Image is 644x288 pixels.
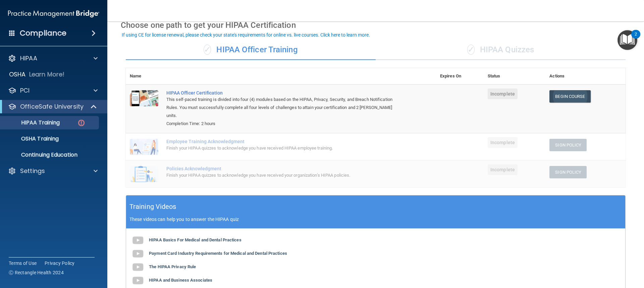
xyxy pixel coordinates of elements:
[9,269,64,276] span: Ⓒ Rectangle Health 2024
[488,164,518,175] span: Incomplete
[4,119,60,126] p: HIPAA Training
[8,54,98,62] a: HIPAA
[149,264,196,269] b: The HIPAA Privacy Rule
[20,87,30,95] p: PCI
[149,278,212,283] b: HIPAA and Business Associates
[131,261,145,274] img: gray_youtube_icon.38fcd6cc.png
[126,40,376,60] div: HIPAA Officer Training
[166,120,402,128] div: Completion Time: 2 hours
[549,139,587,151] button: Sign Policy
[20,167,45,175] p: Settings
[488,89,518,99] span: Incomplete
[9,260,37,267] a: Terms of Use
[376,40,626,60] div: HIPAA Quizzes
[45,260,75,267] a: Privacy Policy
[131,247,145,261] img: gray_youtube_icon.38fcd6cc.png
[618,30,637,50] button: Open Resource Center, 2 new notifications
[8,7,99,20] img: PMB logo
[4,152,96,158] p: Continuing Education
[20,54,37,62] p: HIPAA
[166,166,402,171] div: Policies Acknowledgment
[29,70,65,78] p: Learn More!
[549,166,587,178] button: Sign Policy
[166,96,402,120] div: This self-paced training is divided into four (4) modules based on the HIPAA, Privacy, Security, ...
[129,201,176,213] h5: Training Videos
[121,15,631,35] div: Choose one path to get your HIPAA Certification
[484,68,545,84] th: Status
[121,32,371,38] button: If using CE for license renewal, please check your state's requirements for online vs. live cours...
[4,135,59,142] p: OSHA Training
[436,68,484,84] th: Expires On
[77,119,86,127] img: danger-circle.6113f641.png
[20,103,84,111] p: OfficeSafe University
[131,234,145,247] img: gray_youtube_icon.38fcd6cc.png
[8,167,98,175] a: Settings
[149,251,287,256] b: Payment Card Industry Requirements for Medical and Dental Practices
[8,87,98,95] a: PCI
[9,70,26,78] p: OSHA
[488,137,518,148] span: Incomplete
[166,144,402,152] div: Finish your HIPAA quizzes to acknowledge you have received HIPAA employee training.
[122,33,370,37] div: If using CE for license renewal, please check your state's requirements for online vs. live cours...
[149,237,241,242] b: HIPAA Basics For Medical and Dental Practices
[635,34,637,43] div: 2
[166,171,402,179] div: Finish your HIPAA quizzes to acknowledge you have received your organization’s HIPAA policies.
[8,103,97,111] a: OfficeSafe University
[166,90,402,96] a: HIPAA Officer Certification
[166,139,402,144] div: Employee Training Acknowledgment
[204,45,211,55] span: ✓
[545,68,626,84] th: Actions
[129,217,622,222] p: These videos can help you to answer the HIPAA quiz
[20,28,66,38] h4: Compliance
[549,90,590,103] a: Begin Course
[126,68,162,84] th: Name
[467,45,475,55] span: ✓
[131,274,145,287] img: gray_youtube_icon.38fcd6cc.png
